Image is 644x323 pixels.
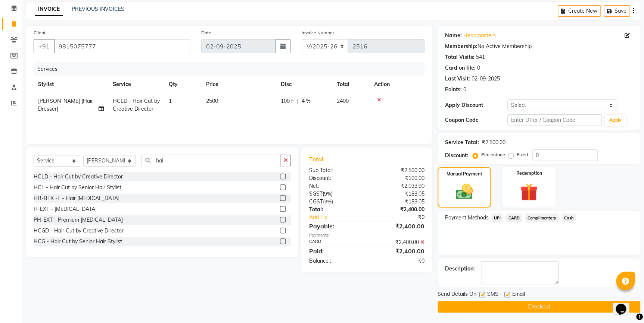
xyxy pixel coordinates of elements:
[367,190,430,198] div: ₹183.05
[34,194,119,202] div: HR-BTX -L - Hair [MEDICAL_DATA]
[507,114,601,126] input: Enter Offer / Coupon Code
[141,155,281,166] input: Search or Scan
[438,301,640,313] button: Checkout
[108,76,164,93] th: Service
[492,213,503,222] span: UPI
[367,174,430,182] div: ₹100.00
[303,206,367,213] div: Total:
[303,182,367,190] div: Net:
[72,6,124,12] a: PREVIOUS INVOICES
[445,32,462,39] div: Name:
[302,97,311,105] span: 4 %
[367,238,430,246] div: ₹2,400.00
[445,101,508,109] div: Apply Discount
[309,198,323,205] span: CGST
[463,86,466,94] div: 0
[303,222,367,231] div: Payable:
[481,151,505,158] label: Percentage
[297,97,299,105] span: |
[445,152,468,159] div: Discount:
[34,238,122,246] div: HCG - Hair Cut by Senior Hair Stylist
[367,198,430,206] div: ₹183.05
[303,190,367,198] div: ( )
[367,206,430,213] div: ₹2,400.00
[303,247,367,256] div: Paid:
[367,247,430,256] div: ₹2,400.00
[35,3,63,16] a: INVOICE
[367,167,430,174] div: ₹2,500.00
[276,76,332,93] th: Disc
[302,29,334,36] label: Invoice Number
[445,75,470,83] div: Last Visit:
[303,213,377,221] a: Add Tip
[487,290,498,300] span: SMS
[558,5,601,17] button: Create New
[445,53,475,61] div: Total Visits:
[476,53,485,61] div: 541
[370,76,424,93] th: Action
[309,155,326,163] span: Total
[472,75,500,83] div: 02-09-2025
[445,42,477,50] div: Membership:
[309,190,322,197] span: SGST
[34,39,55,53] button: +91
[324,199,331,205] span: 9%
[367,257,430,265] div: ₹0
[445,139,479,146] div: Service Total:
[34,29,46,36] label: Client
[445,86,462,94] div: Points:
[332,76,370,93] th: Total
[309,232,424,238] div: Payments
[445,214,489,222] span: Payment Methods
[34,173,123,181] div: HCLD - Hair Cut by Creative Director
[445,116,508,124] div: Coupon Code
[561,213,576,222] span: Cash
[445,64,476,72] div: Card on file:
[324,191,331,197] span: 9%
[604,5,630,17] button: Save
[517,151,528,158] label: Fixed
[303,257,367,265] div: Balance :
[377,213,430,221] div: ₹0
[113,98,160,112] span: HCLD - Hair Cut by Creative Director
[367,222,430,231] div: ₹2,400.00
[303,198,367,206] div: ( )
[445,42,633,50] div: No Active Membership
[281,97,294,105] span: 100 F
[463,32,496,39] a: Headmasters
[445,265,475,273] div: Description:
[477,64,480,72] div: 0
[438,290,476,300] span: Send Details On
[54,39,190,53] input: Search by Name/Mobile/Email/Code
[202,76,276,93] th: Price
[512,290,525,300] span: Email
[337,98,349,104] span: 2400
[482,139,505,146] div: ₹2,500.00
[446,171,482,177] label: Manual Payment
[525,213,559,222] span: Complimentary
[34,216,123,224] div: PH-EXT - Premium [MEDICAL_DATA]
[34,227,124,235] div: HCGD - Hair Cut by Creative Director
[506,213,522,222] span: CARD
[303,238,367,246] div: CARD
[303,167,367,174] div: Sub Total:
[206,98,218,104] span: 2500
[201,29,211,36] label: Date
[34,184,121,191] div: HCL - Hair Cut by Senior Hair Stylist
[613,293,637,316] iframe: chat widget
[38,98,93,112] span: [PERSON_NAME] (Hair Dresser)
[169,98,172,104] span: 1
[164,76,202,93] th: Qty
[34,62,430,76] div: Services
[303,174,367,182] div: Discount:
[367,182,430,190] div: ₹2,033.90
[514,181,543,203] img: _gift.svg
[604,115,626,126] button: Apply
[34,205,97,213] div: H-EXT - [MEDICAL_DATA]
[34,76,108,93] th: Stylist
[450,182,478,202] img: _cash.svg
[516,170,542,177] label: Redemption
